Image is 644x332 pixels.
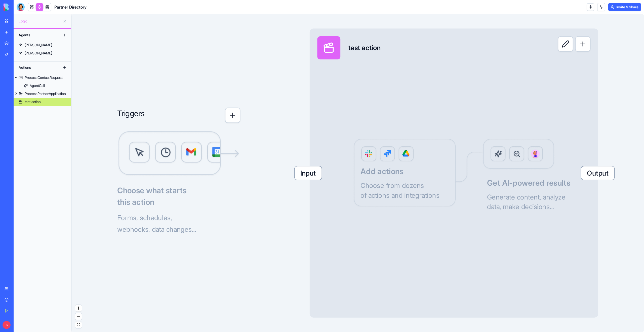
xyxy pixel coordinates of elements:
[14,49,71,57] a: [PERSON_NAME]
[75,313,82,320] button: zoom out
[25,91,66,96] div: ProcessPartnerApplication
[25,99,41,104] div: test action
[117,214,196,233] span: Forms, schedules, webhooks, data changes...
[3,321,11,329] span: S
[25,51,52,56] div: [PERSON_NAME]
[75,321,82,328] button: fit view
[54,4,87,10] span: Partner Directory
[117,77,240,235] div: TriggersLogicChoose what startsthis actionForms, schedules,webhooks, data changes...
[14,90,71,98] a: ProcessPartnerApplication
[117,131,240,177] img: Logic
[14,74,71,82] a: ProcessContactRequest
[295,166,322,180] span: Input
[117,108,145,123] p: Triggers
[310,28,598,317] div: Inputtest actionOutputLogicAdd actionsChoose from dozensof actions and integrationsGet AI-powered...
[348,43,381,53] div: test action
[14,41,71,49] a: [PERSON_NAME]
[581,166,614,180] span: Output
[14,82,71,90] a: AgentCall
[4,4,35,11] img: logo
[30,83,45,88] div: AgentCall
[75,305,82,312] button: zoom in
[608,3,641,11] button: Invite & Share
[117,185,240,208] span: Choose what starts this action
[14,98,71,106] a: test action
[25,75,63,80] div: ProcessContactRequest
[19,19,61,24] span: Logic
[25,43,52,48] div: [PERSON_NAME]
[16,63,56,72] div: Actions
[16,31,56,39] div: Agents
